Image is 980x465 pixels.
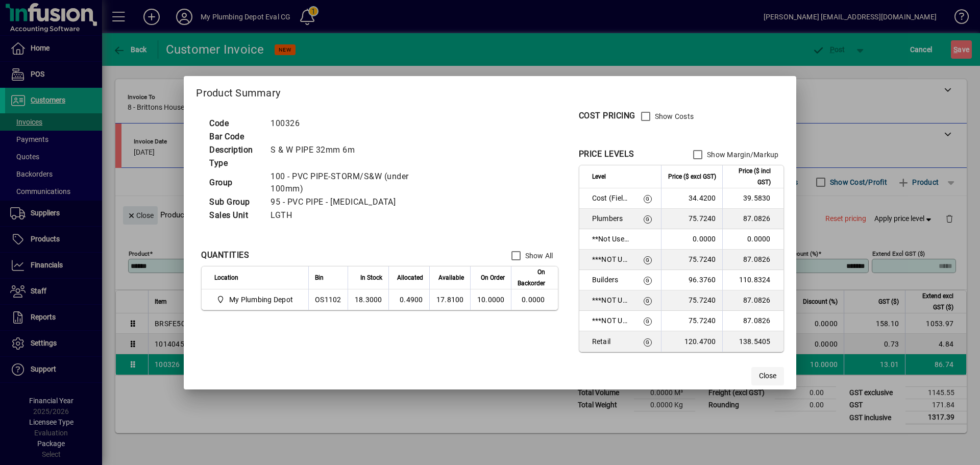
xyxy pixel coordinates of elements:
[348,289,388,310] td: 18.3000
[592,171,606,182] span: Level
[265,170,451,195] td: 100 - PVC PIPE-STORM/S&W (under 100mm)
[265,117,451,130] td: 100326
[204,195,265,209] td: Sub Group
[481,272,505,283] span: On Order
[265,143,451,157] td: S & W PIPE 32mm 6m
[184,76,796,106] h2: Product Summary
[722,250,783,270] td: 87.0826
[265,209,451,222] td: LGTH
[397,272,423,283] span: Allocated
[214,272,238,283] span: Location
[661,250,722,270] td: 75.7240
[308,289,348,310] td: OS1102
[661,270,722,290] td: 96.3760
[388,289,429,310] td: 0.4900
[438,272,464,283] span: Available
[722,331,783,352] td: 138.5405
[204,157,265,170] td: Type
[722,290,783,311] td: 87.0826
[518,266,545,289] span: On Backorder
[592,275,629,285] span: Builders
[214,293,297,306] span: My Plumbing Depot
[204,209,265,222] td: Sales Unit
[579,148,634,160] div: PRICE LEVELS
[759,371,776,381] span: Close
[265,195,451,209] td: 95 - PVC PIPE - [MEDICAL_DATA]
[751,367,784,385] button: Close
[705,150,779,160] label: Show Margin/Markup
[661,331,722,352] td: 120.4700
[661,188,722,209] td: 34.4200
[204,170,265,195] td: Group
[579,110,635,122] div: COST PRICING
[229,295,293,305] span: My Plumbing Depot
[722,188,783,209] td: 39.5830
[360,272,382,283] span: In Stock
[523,251,553,261] label: Show All
[204,143,265,157] td: Description
[722,229,783,250] td: 0.0000
[201,249,249,261] div: QUANTITIES
[592,193,629,203] span: Cost (Fielding)
[204,130,265,143] td: Bar Code
[722,270,783,290] td: 110.8324
[511,289,558,310] td: 0.0000
[722,311,783,331] td: 87.0826
[592,336,629,347] span: Retail
[661,290,722,311] td: 75.7240
[592,213,629,224] span: Plumbers
[661,229,722,250] td: 0.0000
[661,311,722,331] td: 75.7240
[722,209,783,229] td: 87.0826
[668,171,716,182] span: Price ($ excl GST)
[729,165,771,188] span: Price ($ incl GST)
[653,111,694,121] label: Show Costs
[661,209,722,229] td: 75.7240
[204,117,265,130] td: Code
[315,272,324,283] span: Bin
[477,296,505,304] span: 10.0000
[429,289,470,310] td: 17.8100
